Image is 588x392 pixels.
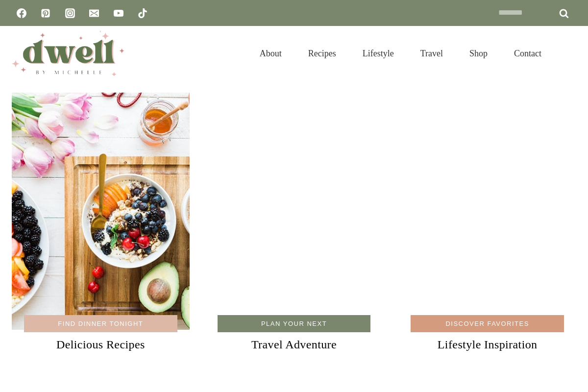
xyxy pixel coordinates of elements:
a: About [246,36,295,71]
a: Contact [501,36,555,71]
a: Shop [456,36,501,71]
a: Pinterest [36,3,55,23]
a: Instagram [60,3,80,23]
nav: Primary Navigation [246,36,555,71]
a: YouTube [109,3,128,23]
a: Email [84,3,104,23]
a: Facebook [12,3,31,23]
a: Lifestyle [349,36,407,71]
button: View Search Form [560,45,576,62]
img: DWELL by michelle [12,31,124,76]
a: Travel [407,36,456,71]
a: Recipes [295,36,349,71]
a: TikTok [133,3,152,23]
